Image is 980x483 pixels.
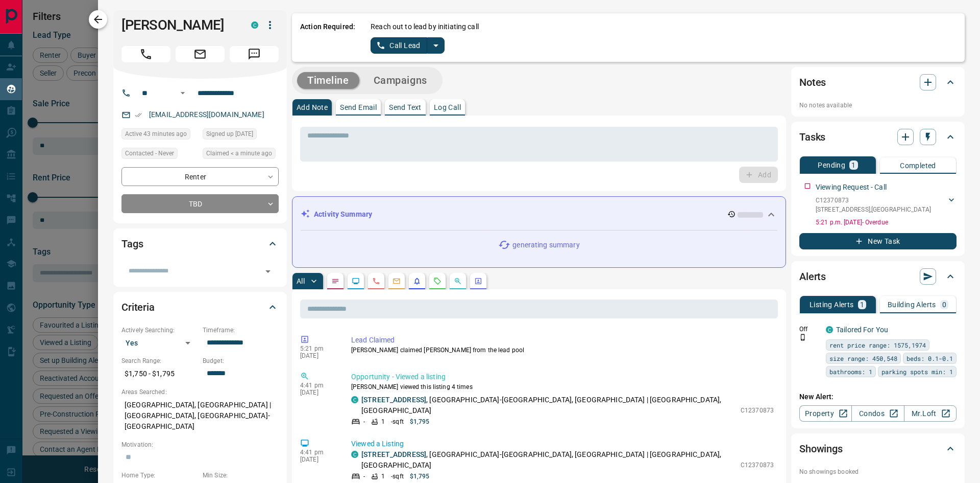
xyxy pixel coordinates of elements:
p: Off [799,325,820,334]
p: Actively Searching: [121,326,198,335]
svg: Email Verified [135,111,142,119]
button: New Task [799,233,957,249]
p: Timeframe: [203,326,279,335]
h2: Showings [799,441,843,457]
p: $1,750 - $1,795 [121,365,198,382]
p: Budget: [203,356,279,365]
div: Yes [121,335,198,351]
svg: Opportunities [454,277,462,285]
p: [PERSON_NAME] claimed [PERSON_NAME] from the lead pool [351,346,774,355]
a: Tailored For You [836,326,888,334]
h2: Tags [121,236,143,252]
p: C12370873 [741,461,774,470]
div: Showings [799,436,957,461]
p: Viewing Request - Call [816,182,887,193]
svg: Requests [433,277,442,285]
div: C12370873[STREET_ADDRESS],[GEOGRAPHIC_DATA] [816,194,957,216]
p: Activity Summary [314,209,372,220]
a: Property [799,405,852,422]
p: Log Call [434,104,461,111]
span: Active 43 minutes ago [125,129,187,139]
p: - [363,472,365,481]
p: Send Email [340,104,377,111]
a: Mr.Loft [904,405,957,422]
a: [STREET_ADDRESS] [361,450,426,458]
p: Listing Alerts [810,301,854,308]
div: split button [371,37,445,54]
p: - [363,417,365,426]
span: size range: 450,548 [829,353,897,363]
span: Claimed < a minute ago [206,148,272,158]
svg: Notes [331,277,339,285]
p: Min Size: [203,471,279,480]
h2: Criteria [121,299,155,315]
svg: Agent Actions [474,277,482,285]
a: Condos [851,405,904,422]
p: Home Type: [121,471,198,480]
p: Opportunity - Viewed a listing [351,372,774,382]
svg: Push Notification Only [799,334,806,341]
p: Reach out to lead by initiating call [371,21,479,32]
span: rent price range: 1575,1974 [829,340,926,350]
button: Open [261,264,275,279]
span: beds: 0.1-0.1 [906,353,953,363]
p: [DATE] [300,389,336,396]
span: Message [230,46,279,62]
h2: Alerts [799,268,826,285]
p: [DATE] [300,456,336,463]
p: Action Required: [300,21,355,54]
div: Sat Sep 13 2025 [121,128,198,143]
span: Email [176,46,225,62]
div: Sat Sep 13 2025 [203,148,279,162]
div: Tasks [799,125,957,149]
p: No showings booked [799,467,957,476]
p: 5:21 p.m. [DATE] - Overdue [816,218,957,227]
h2: Notes [799,74,826,90]
p: Search Range: [121,356,198,365]
p: 5:21 pm [300,345,336,352]
svg: Calls [372,277,380,285]
span: parking spots min: 1 [881,366,953,377]
p: $1,795 [410,472,430,481]
p: , [GEOGRAPHIC_DATA]-[GEOGRAPHIC_DATA], [GEOGRAPHIC_DATA] | [GEOGRAPHIC_DATA], [GEOGRAPHIC_DATA] [361,395,736,416]
h2: Tasks [799,129,825,145]
span: Call [121,46,170,62]
p: Pending [818,162,845,169]
button: Open [177,87,189,99]
div: Fri Apr 25 2025 [203,128,279,143]
svg: Listing Alerts [413,277,421,285]
p: Areas Searched: [121,387,279,397]
a: [STREET_ADDRESS] [361,396,426,404]
div: Notes [799,70,957,95]
p: No notes available [799,101,957,110]
p: $1,795 [410,417,430,426]
p: Motivation: [121,440,279,449]
p: [PERSON_NAME] viewed this listing 4 times [351,382,774,392]
div: Activity Summary [301,205,777,224]
p: All [297,278,305,285]
span: Contacted - Never [125,148,174,158]
p: [STREET_ADDRESS] , [GEOGRAPHIC_DATA] [816,205,931,214]
p: , [GEOGRAPHIC_DATA]-[GEOGRAPHIC_DATA], [GEOGRAPHIC_DATA] | [GEOGRAPHIC_DATA], [GEOGRAPHIC_DATA] [361,449,736,471]
button: Timeline [297,72,359,89]
p: 1 [381,417,385,426]
p: 4:41 pm [300,382,336,389]
p: Lead Claimed [351,335,774,346]
p: 4:41 pm [300,449,336,456]
svg: Lead Browsing Activity [352,277,360,285]
p: 1 [851,162,855,169]
p: Add Note [297,104,328,111]
p: C12370873 [816,196,931,205]
p: [GEOGRAPHIC_DATA], [GEOGRAPHIC_DATA] | [GEOGRAPHIC_DATA], [GEOGRAPHIC_DATA]-[GEOGRAPHIC_DATA] [121,397,279,435]
p: Completed [900,162,936,169]
p: C12370873 [741,406,774,415]
p: Send Text [389,104,422,111]
svg: Emails [393,277,401,285]
p: 1 [860,301,864,308]
p: New Alert: [799,392,957,402]
div: condos.ca [351,396,358,403]
div: condos.ca [351,451,358,458]
p: 1 [381,472,385,481]
div: Tags [121,232,279,256]
p: 0 [942,301,946,308]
